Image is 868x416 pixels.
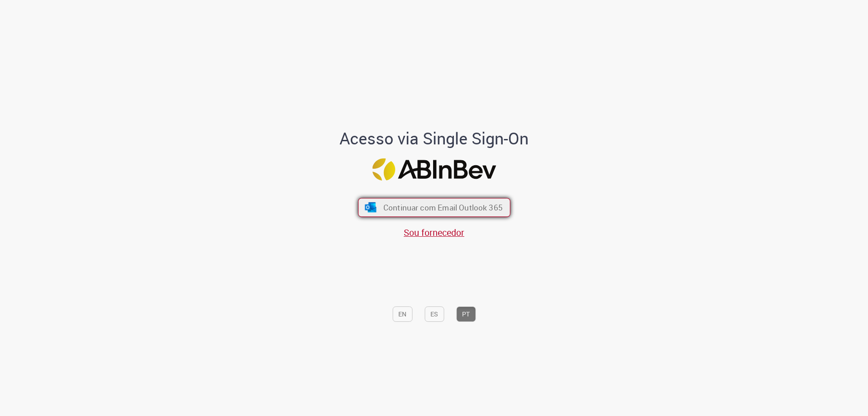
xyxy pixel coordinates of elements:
h1: Acesso via Single Sign-On [309,129,560,148]
span: Continuar com Email Outlook 365 [383,202,502,213]
a: Sou fornecedor [404,226,464,239]
button: ES [425,306,444,322]
img: Logo ABInBev [372,158,496,181]
button: PT [456,306,476,322]
button: ícone Azure/Microsoft 360 Continuar com Email Outlook 365 [358,198,510,217]
img: ícone Azure/Microsoft 360 [364,202,377,212]
button: EN [392,306,412,322]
